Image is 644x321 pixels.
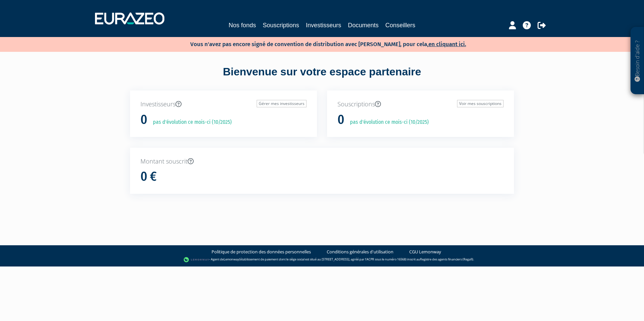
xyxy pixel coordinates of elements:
div: Bienvenue sur votre espace partenaire [125,64,519,91]
img: 1732889491-logotype_eurazeo_blanc_rvb.png [95,12,164,25]
h1: 0 [140,113,147,127]
a: Registre des agents financiers (Regafi) [420,257,473,262]
p: pas d'évolution ce mois-ci (10/2025) [148,118,232,126]
a: Investisseurs [306,21,341,30]
p: Investisseurs [140,100,307,109]
div: - Agent de (établissement de paiement dont le siège social est situé au [STREET_ADDRESS], agréé p... [7,256,637,263]
h1: 0 € [140,170,157,184]
p: Besoin d'aide ? [634,31,641,91]
a: Souscriptions [263,21,299,30]
a: Politique de protection des données personnelles [212,249,311,255]
h1: 0 [337,113,344,127]
a: Conseillers [385,21,415,30]
a: Nos fonds [229,21,256,30]
a: Documents [348,21,379,30]
a: Voir mes souscriptions [457,100,504,107]
p: Vous n'avez pas encore signé de convention de distribution avec [PERSON_NAME], pour cela, [171,39,466,48]
a: Gérer mes investisseurs [257,100,307,107]
a: CGU Lemonway [409,249,441,255]
p: Montant souscrit [140,157,504,166]
img: logo-lemonway.png [184,256,210,263]
a: Lemonway [224,257,239,262]
a: en cliquant ici. [428,41,466,48]
p: Souscriptions [337,100,504,109]
p: pas d'évolution ce mois-ci (10/2025) [345,118,429,126]
a: Conditions générales d'utilisation [327,249,393,255]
